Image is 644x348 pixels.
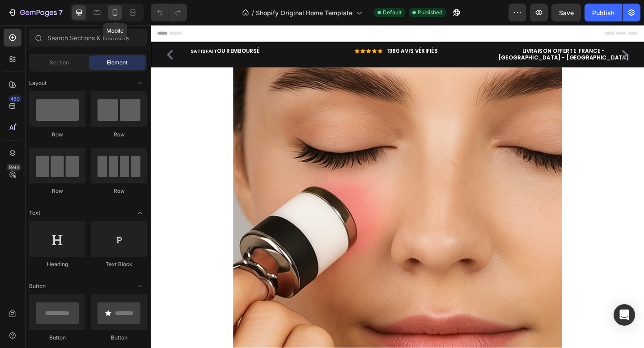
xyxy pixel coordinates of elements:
button: 7 [4,4,67,21]
span: Shopify Original Home Template [256,8,352,17]
span: Toggle open [133,206,147,220]
span: Button [29,282,46,290]
div: Open Intercom Messenger [614,304,635,326]
div: Button [91,334,147,342]
button: Publish [585,4,622,21]
div: Row [29,131,85,139]
div: Heading [29,260,85,268]
span: Published [418,8,442,17]
span: Layout [29,79,47,87]
button: Carousel Next Arrow [508,25,523,39]
div: Text Block [91,260,147,268]
span: Section [50,59,69,67]
h2: LIVRAISON OFFERTE FRANCE - [GEOGRAPHIC_DATA] - [GEOGRAPHIC_DATA] [375,24,523,41]
button: Save [551,4,581,21]
div: Button [29,334,85,342]
span: Toggle open [133,279,147,293]
h2: OU REMBOURSÉ [42,24,119,33]
span: SATISFAIT [43,24,72,32]
div: Row [29,187,85,195]
div: Row [91,187,147,195]
input: Search Sections & Elements [29,29,147,47]
span: Default [383,8,402,17]
span: Toggle open [133,76,147,90]
span: Text [29,209,40,217]
div: Row [91,131,147,139]
div: 450 [8,95,21,102]
div: Beta [7,164,21,171]
iframe: Design area [151,25,644,348]
div: Publish [592,8,614,17]
div: Undo/Redo [151,4,187,21]
h2: 1380 AVIS VÉRIFIÉS [256,24,313,33]
span: Element [107,59,127,67]
span: Save [559,9,574,17]
p: 7 [59,7,63,18]
button: Carousel Back Arrow [14,25,28,39]
span: / [252,8,254,17]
